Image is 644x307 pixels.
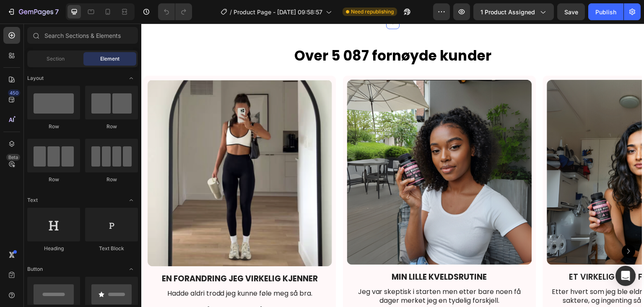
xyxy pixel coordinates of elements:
[564,8,578,16] span: Save
[55,7,59,17] p: 7
[7,283,190,301] p: Allerede etter én [PERSON_NAME] jeg bedre, føler meg lettere, og magen har begynt å bli flatere.
[234,8,322,16] span: Product Page - [DATE] 09:58:57
[6,154,20,161] div: Beta
[27,176,80,183] div: Row
[158,3,192,20] div: Undo/Redo
[85,123,138,130] div: Row
[407,249,589,259] p: ET VIRKELIG LØFT FOR KROPPEN MIN
[27,196,38,204] span: Text
[481,221,494,235] button: Carousel Next Arrow
[230,8,232,16] span: /
[206,56,390,241] img: gempages_582842712525374296-b8c20833-9cca-4d09-b317-245c4abc745b.png
[100,55,119,63] span: Element
[251,248,346,259] strong: MIN LILLE KVELDSRUTINE
[3,3,62,20] button: 7
[595,8,616,16] div: Publish
[125,193,138,207] span: Toggle open
[207,265,390,282] p: Jeg var skeptisk i starten men etter bare noen få dager merket jeg en tydelig forskjell.
[141,24,644,307] iframe: Design area
[27,74,44,82] span: Layout
[85,176,138,183] div: Row
[557,3,585,20] button: Save
[125,71,138,85] span: Toggle open
[480,8,535,16] span: 1 product assigned
[473,3,554,20] button: 1 product assigned
[47,55,65,63] span: Section
[27,265,43,273] span: Button
[406,56,590,241] img: gempages_582842712525374296-c9f266b2-ddf0-441d-b614-850952fa9160.png
[407,265,589,282] p: Etter hvert som jeg ble eldre, gikk forbrenningen min saktere, og ingenting så ut til å fungere l...
[125,262,138,276] span: Toggle open
[8,90,20,96] div: 450
[351,8,394,16] span: Need republishing
[27,123,80,130] div: Row
[85,245,138,252] div: Text Block
[588,3,623,20] button: Publish
[615,266,636,286] div: Open Intercom Messenger
[27,27,138,44] input: Search Sections & Elements
[27,245,80,252] div: Heading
